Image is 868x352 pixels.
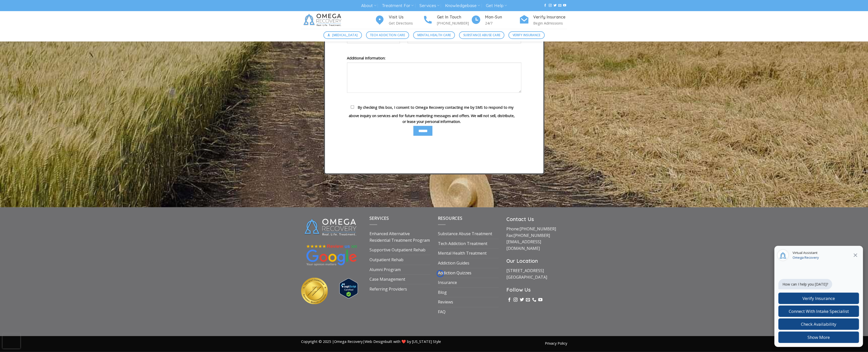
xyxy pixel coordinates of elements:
span: Verify Insurance [513,33,541,37]
a: Verify LegitScript Approval for www.omegarecovery.org [339,285,358,291]
a: Alumni Program [370,265,401,275]
a: Send us an email [526,298,530,302]
a: About [361,1,376,10]
a: Reviews [438,297,453,307]
h3: Our Location [506,257,567,265]
h4: Verify Insurance [533,14,567,20]
span: Copyright © 2025 | | built with ❤️ by [US_STATE] Style [301,339,441,344]
a: Follow on Instagram [548,4,551,7]
a: Insurance [438,278,457,288]
h4: Visit Us [389,14,423,20]
a: [EMAIL_ADDRESS][DOMAIN_NAME] [506,239,541,251]
a: Tech Addiction Treatment [438,239,487,249]
a: Send us an email [558,4,561,7]
span: [MEDICAL_DATA] [332,33,358,37]
h4: Get In Touch [437,14,471,20]
a: FAQ [438,307,446,317]
a: Follow on Facebook [544,4,547,7]
a: Treatment For [382,1,414,10]
a: Verify Insurance [508,31,545,39]
a: Mental Health Treatment [438,249,487,258]
a: Substance Abuse Care [459,31,504,39]
a: Referring Providers [370,284,407,294]
label: Additional Information: [347,55,521,61]
h3: Follow Us [506,286,567,294]
span: Substance Abuse Care [463,33,500,37]
a: Web Design [365,339,385,344]
a: [PHONE_NUMBER] [513,233,550,238]
a: Tech Addiction Care [366,31,409,39]
a: Blog [438,288,447,297]
h4: Mon-Sun [485,14,519,20]
a: Verify Insurance Begin Admissions [519,14,567,26]
a: Visit Us Get Directions [375,14,423,26]
img: Omega Recovery [301,11,345,29]
a: Substance Abuse Treatment [438,229,492,239]
a: Privacy Policy [545,341,567,346]
span: By checking this box, I consent to Omega Recovery contacting me by SMS to respond to my above inq... [348,105,514,124]
a: Addiction Quizzes [438,268,471,278]
a: Call us [532,298,536,302]
img: Verify Approval for www.omegarecovery.org [339,278,358,298]
a: Supportive Outpatient Rehab [370,245,426,255]
a: [MEDICAL_DATA] [323,31,362,39]
a: Enhanced Alternative Residential Treatment Program [370,229,430,245]
a: Mental Health Care [413,31,455,39]
p: [PHONE_NUMBER] [437,20,471,26]
p: Phone: Fax: [506,226,567,252]
span: Mental Health Care [417,33,451,37]
p: Get Directions [389,20,423,26]
a: Get In Touch [PHONE_NUMBER] [423,14,471,26]
iframe: reCAPTCHA [3,333,20,348]
span: Tech Addiction Care [370,33,405,37]
a: Follow on Facebook [507,298,511,302]
a: Outpatient Rehab [370,255,403,265]
a: Follow on Instagram [513,298,518,302]
input: By checking this box, I consent to Omega Recovery contacting me by SMS to respond to my above inq... [351,105,354,109]
a: Follow on Twitter [553,4,557,7]
p: 24/7 [485,20,519,26]
a: Follow on YouTube [563,4,566,7]
a: Case Management [370,275,405,284]
a: [STREET_ADDRESS][GEOGRAPHIC_DATA] [506,268,547,280]
span: Resources [438,215,463,221]
a: Knowledgebase [445,1,480,10]
a: Get Help [486,1,507,10]
a: Addiction Guides [438,258,469,268]
a: [PHONE_NUMBER] [520,226,556,232]
strong: Contact Us [506,216,534,222]
span: Services [370,215,389,221]
a: Follow on YouTube [538,298,542,302]
a: Omega Recovery [334,339,363,344]
a: Follow on Twitter [520,298,524,302]
p: Begin Admissions [533,20,567,26]
a: Services [419,1,439,10]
